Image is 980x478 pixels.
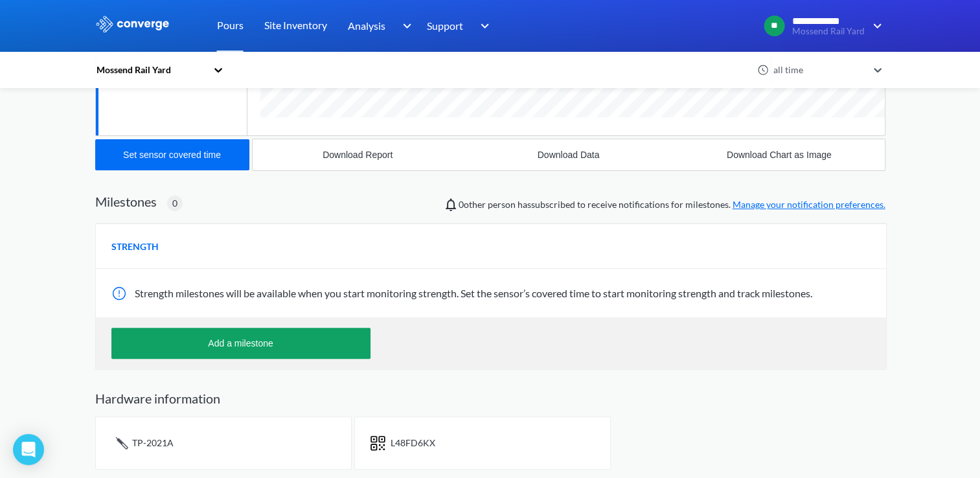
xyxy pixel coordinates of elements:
span: Support [427,17,463,34]
span: Strength milestones will be available when you start monitoring strength. Set the sensor’s covere... [135,287,812,299]
span: STRENGTH [111,240,159,254]
div: all time [770,63,867,77]
button: Download Chart as Image [674,139,884,170]
h2: Hardware information [95,391,885,406]
img: downArrow.svg [865,18,885,34]
img: downArrow.svg [472,18,493,34]
span: person has subscribed to receive notifications for milestones. [459,198,885,212]
div: Download Report [323,150,393,160]
div: Open Intercom Messenger [13,434,44,465]
a: Manage your notification preferences. [733,199,885,210]
button: Add a milestone [111,328,370,359]
span: 0 other [459,199,486,210]
div: Set sensor covered time [123,150,221,160]
button: Download Data [463,139,674,170]
img: icon-short-text.svg [370,435,385,451]
span: Analysis [348,17,385,34]
span: TP-2021A [132,437,174,448]
span: L48FD6KX [391,437,435,448]
button: Download Report [253,139,463,170]
img: logo_ewhite.svg [95,16,170,32]
img: downArrow.svg [394,18,415,34]
img: icon-tail.svg [111,433,132,453]
h2: Milestones [95,194,157,209]
button: Set sensor covered time [95,139,249,170]
div: Download Data [538,150,600,160]
div: Mossend Rail Yard [95,63,207,77]
img: notifications-icon.svg [443,197,459,212]
div: Download Chart as Image [727,150,832,160]
span: Mossend Rail Yard [792,27,865,36]
span: 0 [172,196,177,211]
img: icon-clock.svg [757,64,769,76]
